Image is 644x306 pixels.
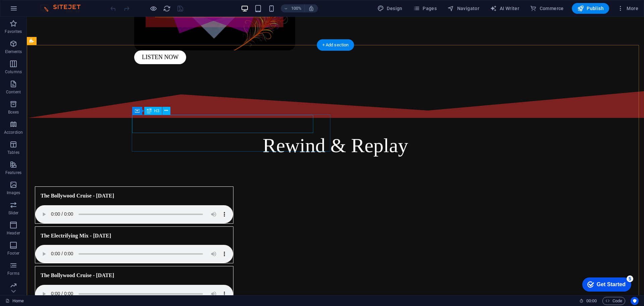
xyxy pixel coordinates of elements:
h6: Session time [579,297,597,305]
p: Favorites [5,29,22,34]
p: Tables [7,150,19,155]
p: Features [5,170,21,175]
button: Navigator [445,3,482,14]
p: Columns [5,69,22,75]
span: Design [377,5,402,12]
span: Publish [577,5,604,12]
button: Code [602,297,625,305]
div: + Add section [317,39,354,51]
span: Code [605,297,622,305]
div: Design (Ctrl+Alt+Y) [375,3,405,14]
p: Slider [8,210,19,216]
button: AI Writer [487,3,522,14]
span: More [617,5,638,12]
button: reload [163,4,171,12]
span: H3 [154,109,159,113]
button: Commerce [527,3,567,14]
i: Reload page [163,5,171,12]
i: On resize automatically adjust zoom level to fit chosen device. [308,5,314,11]
div: Get Started [20,7,49,13]
span: 00 00 [586,297,597,305]
p: Accordion [4,130,23,135]
div: Get Started 5 items remaining, 0% complete [5,3,54,17]
div: 5 [50,1,56,8]
span: Commerce [530,5,564,12]
p: Footer [7,251,19,256]
button: Pages [411,3,439,14]
p: Images [7,190,20,195]
span: Navigator [447,5,479,12]
p: Boxes [8,110,19,115]
button: Design [375,3,405,14]
p: Header [7,230,20,236]
button: More [614,3,641,14]
p: Content [6,89,21,95]
h6: 100% [291,4,302,12]
button: Click here to leave preview mode and continue editing [149,4,157,12]
span: AI Writer [490,5,519,12]
p: Forms [7,271,19,276]
span: Pages [413,5,437,12]
button: Publish [572,3,609,14]
a: Click to cancel selection. Double-click to open Pages [5,297,24,305]
img: Editor Logo [39,4,89,12]
p: Elements [5,49,22,54]
button: Usercentrics [631,297,639,305]
span: : [591,298,592,303]
button: 100% [281,4,305,12]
